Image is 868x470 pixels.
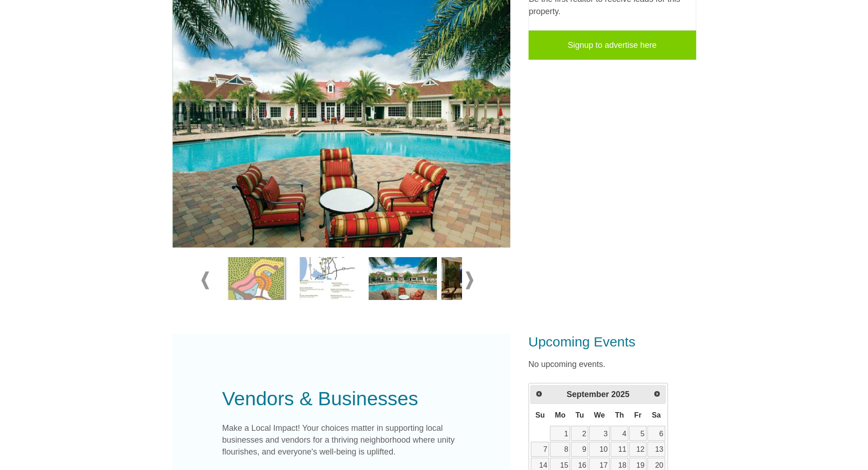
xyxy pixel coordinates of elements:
[550,442,570,457] a: 8
[647,442,665,457] a: 13
[611,390,630,399] span: 2025
[550,426,570,441] a: 1
[629,426,647,441] a: 5
[647,426,665,441] a: 6
[535,390,543,398] span: Prev
[594,411,605,419] span: Wednesday
[555,411,565,419] span: Monday
[571,442,588,457] a: 9
[222,384,460,413] div: Vendors & Businesses
[529,334,696,350] h3: Upcoming Events
[611,442,628,457] a: 11
[634,411,642,419] span: Friday
[531,442,549,457] a: 7
[653,390,661,398] span: Next
[629,442,647,457] a: 12
[222,423,460,458] p: Make a Local Impact! Your choices matter in supporting local businesses and vendors for a thrivin...
[611,426,628,441] a: 4
[571,426,588,441] a: 2
[566,390,609,399] span: September
[575,411,584,419] span: Tuesday
[652,411,661,419] span: Saturday
[532,387,546,401] a: Prev
[589,426,610,441] a: 3
[589,442,610,457] a: 10
[535,411,545,419] span: Sunday
[650,387,664,401] a: Next
[529,31,696,60] a: Signup to advertise here
[615,411,624,419] span: Thursday
[529,358,696,371] p: No upcoming events.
